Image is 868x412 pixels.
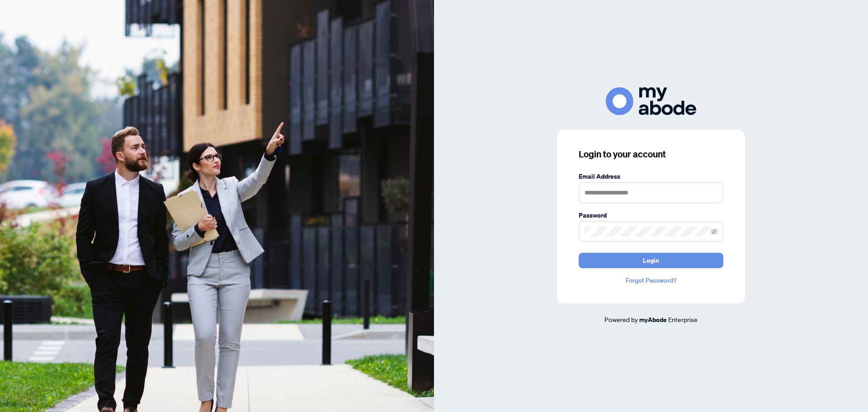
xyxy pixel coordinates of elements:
[604,315,638,323] span: Powered by
[639,315,667,325] a: myAbode
[579,148,723,161] h3: Login to your account
[668,315,698,323] span: Enterprise
[579,171,723,181] label: Email Address
[579,210,723,220] label: Password
[643,253,659,268] span: Login
[579,253,723,268] button: Login
[579,275,723,285] a: Forgot Password?
[606,87,696,115] img: ma-logo
[711,228,717,235] span: eye-invisible
[707,187,718,198] keeper-lock: Open Keeper Popup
